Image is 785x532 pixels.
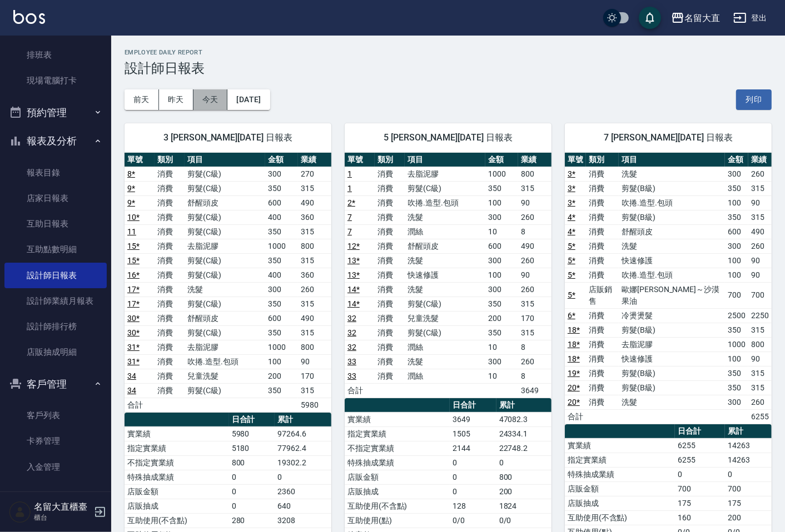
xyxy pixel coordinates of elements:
[345,426,450,441] td: 指定實業績
[229,470,275,484] td: 0
[298,369,331,383] td: 170
[405,282,485,297] td: 洗髮
[298,224,331,239] td: 315
[518,325,552,340] td: 315
[4,160,107,185] a: 報表目錄
[748,253,772,268] td: 90
[565,438,675,453] td: 實業績
[405,253,485,268] td: 洗髮
[619,282,725,308] td: 歐娜[PERSON_NAME]～沙漠果油
[265,325,299,340] td: 350
[748,167,772,181] td: 260
[748,239,772,253] td: 260
[347,213,352,222] a: 7
[265,153,299,167] th: 金額
[229,455,275,470] td: 800
[586,239,619,253] td: 消費
[748,210,772,224] td: 315
[125,470,229,484] td: 特殊抽成業績
[675,453,725,467] td: 6255
[155,383,185,398] td: 消費
[725,337,748,352] td: 1000
[725,467,772,481] td: 0
[4,370,107,399] button: 客戶管理
[578,132,758,143] span: 7 [PERSON_NAME][DATE] 日報表
[155,354,185,369] td: 消費
[684,11,720,25] div: 名留大直
[155,325,185,340] td: 消費
[9,501,31,523] img: Person
[375,239,405,253] td: 消費
[619,395,725,409] td: 洗髮
[619,308,725,323] td: 冷燙燙髮
[155,224,185,239] td: 消費
[4,185,107,211] a: 店家日報表
[345,412,450,426] td: 實業績
[586,337,619,352] td: 消費
[485,282,519,297] td: 300
[155,369,185,383] td: 消費
[485,297,519,311] td: 350
[125,426,229,441] td: 實業績
[125,398,155,412] td: 合計
[586,395,619,409] td: 消費
[347,314,356,323] a: 32
[375,282,405,297] td: 消費
[725,167,748,181] td: 300
[265,239,299,253] td: 1000
[155,253,185,268] td: 消費
[298,325,331,340] td: 315
[518,340,552,354] td: 8
[518,224,552,239] td: 8
[586,224,619,239] td: 消費
[725,181,748,195] td: 350
[485,340,519,354] td: 10
[485,224,519,239] td: 10
[619,210,725,224] td: 剪髮(B級)
[518,181,552,195] td: 315
[586,181,619,195] td: 消費
[405,195,485,210] td: 吹捲.造型.包頭
[518,383,552,398] td: 3649
[725,308,748,323] td: 2500
[405,210,485,224] td: 洗髮
[375,195,405,210] td: 消費
[347,328,356,337] a: 32
[358,132,538,143] span: 5 [PERSON_NAME][DATE] 日報表
[375,297,405,311] td: 消費
[725,239,748,253] td: 300
[185,167,265,181] td: 剪髮(C級)
[298,253,331,268] td: 315
[619,239,725,253] td: 洗髮
[450,455,496,470] td: 0
[4,339,107,365] a: 店販抽成明細
[586,167,619,181] td: 消費
[518,268,552,282] td: 90
[155,311,185,325] td: 消費
[185,354,265,369] td: 吹捲.造型.包頭
[518,167,552,181] td: 800
[518,354,552,369] td: 260
[748,268,772,282] td: 90
[185,153,265,167] th: 項目
[586,308,619,323] td: 消費
[375,268,405,282] td: 消費
[586,323,619,337] td: 消費
[185,195,265,210] td: 舒醒頭皮
[265,268,299,282] td: 400
[725,424,772,439] th: 累計
[298,268,331,282] td: 360
[518,153,552,167] th: 業績
[345,441,450,455] td: 不指定實業績
[619,153,725,167] th: 項目
[298,195,331,210] td: 490
[639,7,661,29] button: save
[347,227,352,236] a: 7
[748,224,772,239] td: 490
[4,211,107,237] a: 互助日報表
[748,395,772,409] td: 260
[185,239,265,253] td: 去脂泥膠
[736,89,772,110] button: 列印
[4,454,107,480] a: 入金管理
[298,282,331,297] td: 260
